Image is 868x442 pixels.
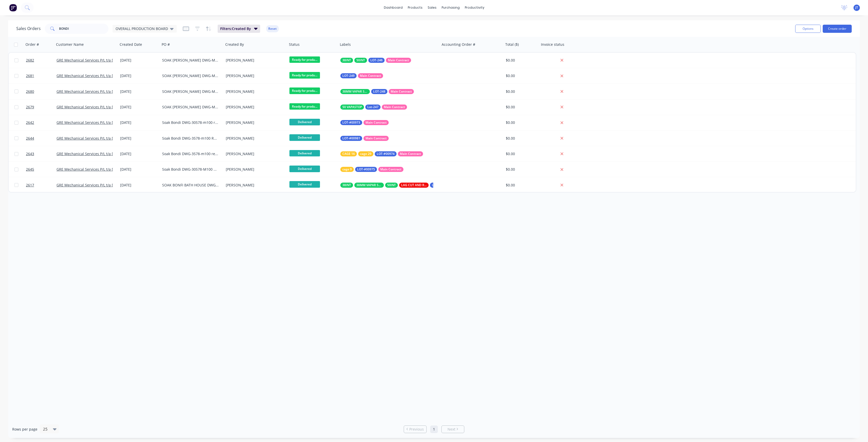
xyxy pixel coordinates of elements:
[425,4,439,11] div: sales
[120,42,142,47] div: Created Date
[506,120,536,125] div: $0.00
[340,167,403,172] button: cage 9LOT-#00975Main Contract
[340,183,478,188] button: 38INT38MM VAPAR STOP50INTLAG CUT AND READYLOT-#00981
[370,58,383,63] span: LOT-246
[26,53,57,68] a: 2682
[357,167,375,172] span: LOT-#00975
[340,120,389,125] button: LOT-#00973Main Contract
[26,146,57,161] a: 2643
[462,4,487,11] div: productivity
[26,73,34,78] span: 2681
[57,105,173,109] a: GRE Mechanical Services P/L t/a [PERSON_NAME] & [PERSON_NAME]
[120,58,158,63] div: [DATE]
[367,105,379,110] span: Lot-247
[162,136,219,141] div: Soak Bondi DWG-3578-m100 REV-B Run-A,B,C,E,i
[26,120,34,125] span: 2642
[162,151,219,156] div: Soak Bondi DWG-3578-m100 rev d run D
[340,151,423,156] button: CAGE 16cage 29LOT-#00974Main Contract
[289,119,320,125] span: Delivered
[26,151,34,156] span: 2643
[162,58,219,63] div: SOAK [PERSON_NAME] DWG-M100 REV-C RUN A & E
[266,25,279,32] button: Reset
[120,167,158,172] div: [DATE]
[57,151,173,156] a: GRE Mechanical Services P/L t/a [PERSON_NAME] & [PERSON_NAME]
[162,73,219,78] div: SOAK [PERSON_NAME] DWG-M100 REV-C RUN F
[57,136,173,141] a: GRE Mechanical Services P/L t/a [PERSON_NAME] & [PERSON_NAME]
[120,105,158,110] div: [DATE]
[795,25,821,33] button: Options
[289,103,320,110] span: Ready for produ...
[823,25,852,33] button: Create order
[16,26,41,31] h1: Sales Orders
[373,89,385,94] span: LOT-248
[360,73,381,78] span: Main Contract
[442,427,464,432] a: Next page
[401,183,427,188] span: LAG CUT AND READY
[26,58,34,63] span: 2682
[57,89,173,94] a: GRE Mechanical Services P/L t/a [PERSON_NAME] & [PERSON_NAME]
[162,120,219,125] div: Soak Bondi DWG-30578-m100 rev-b run B C
[342,89,368,94] span: 38MM VAPAR STOP
[289,72,320,78] span: Ready for produ...
[377,151,395,156] span: LOT-#00974
[405,4,425,11] div: products
[26,131,57,146] a: 2644
[289,42,300,47] div: Status
[342,58,351,63] span: 38INT
[162,105,219,110] div: SOAK [PERSON_NAME] DWG-M100 REV-C RUN D
[116,26,168,31] span: OVERALL PRODUCTION BOARD
[226,105,282,110] div: [PERSON_NAME]
[226,183,282,188] div: [PERSON_NAME]
[120,136,158,141] div: [DATE]
[120,89,158,94] div: [DATE]
[218,25,260,33] button: Filters:Created By
[342,105,362,110] span: 50 VAPASTOP
[340,42,351,47] div: Labels
[541,42,564,47] div: Invoice status
[447,427,455,432] span: Next
[25,42,39,47] div: Order #
[226,73,282,78] div: [PERSON_NAME]
[342,120,360,125] span: LOT-#00973
[340,89,414,94] button: 38MM VAPAR STOPLOT-248Main Contract
[226,120,282,125] div: [PERSON_NAME]
[342,183,351,188] span: 38INT
[26,99,57,115] a: 2679
[360,151,371,156] span: cage 29
[505,42,519,47] div: Total ($)
[356,183,382,188] span: 38MM VAPAR STOP
[432,183,450,188] span: LOT-#00981
[342,151,355,156] span: CAGE 16
[442,42,475,47] div: Accounting Order #
[384,105,405,110] span: Main Contract
[430,425,438,433] a: Page 1 is your current page
[162,89,219,94] div: SOAK [PERSON_NAME] DWG-M100 REV-C RUN C
[366,120,387,125] span: Main Contract
[26,105,34,110] span: 2679
[9,4,17,11] img: Factory
[402,425,466,433] ul: Pagination
[380,167,401,172] span: Main Contract
[340,105,407,110] button: 50 VAPASTOPLot-247Main Contract
[387,183,396,188] span: 50INT
[57,73,173,78] a: GRE Mechanical Services P/L t/a [PERSON_NAME] & [PERSON_NAME]
[57,183,173,187] a: GRE Mechanical Services P/L t/a [PERSON_NAME] & [PERSON_NAME]
[289,134,320,141] span: Delivered
[400,151,421,156] span: Main Contract
[26,89,34,94] span: 2680
[388,58,409,63] span: Main Contract
[340,136,389,141] button: LOT-#00981Main Contract
[26,115,57,130] a: 2642
[26,84,57,99] a: 2680
[289,181,320,187] span: Delivered
[226,58,282,63] div: [PERSON_NAME]
[226,167,282,172] div: [PERSON_NAME]
[226,136,282,141] div: [PERSON_NAME]
[225,42,244,47] div: Created By
[12,427,37,432] span: Rows per page
[26,183,34,188] span: 2617
[342,73,355,78] span: LOT-249
[506,58,536,63] div: $0.00
[120,183,158,188] div: [DATE]
[57,167,173,172] a: GRE Mechanical Services P/L t/a [PERSON_NAME] & [PERSON_NAME]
